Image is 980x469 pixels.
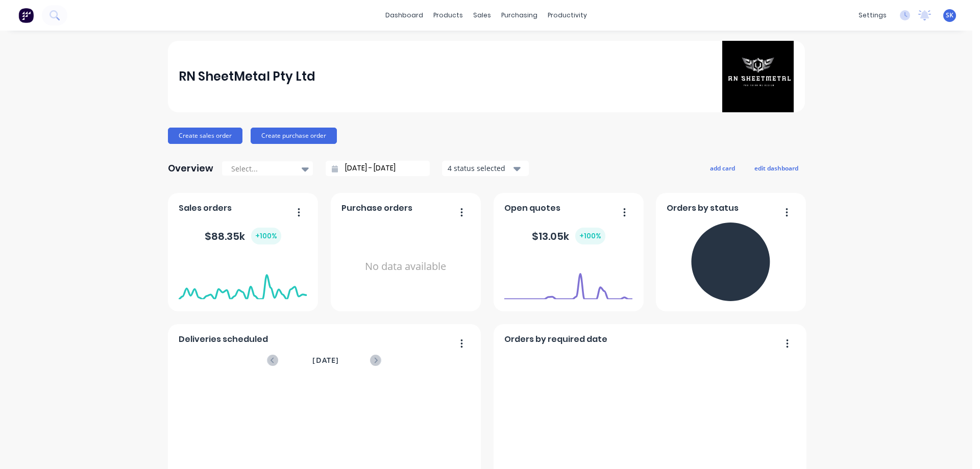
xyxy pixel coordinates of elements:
a: dashboard [380,8,428,23]
span: Sales orders [179,202,232,214]
button: Create sales order [168,128,242,144]
div: $ 88.35k [205,228,281,244]
img: Factory [18,8,34,23]
span: [DATE] [312,355,339,366]
span: Open quotes [504,202,560,214]
div: No data available [341,218,470,315]
button: 4 status selected [442,161,529,176]
div: sales [468,8,496,23]
span: Orders by status [667,202,739,214]
div: products [428,8,468,23]
span: Orders by required date [504,333,607,345]
div: + 100 % [251,228,281,244]
span: Purchase orders [341,202,412,214]
div: Overview [168,158,213,179]
button: edit dashboard [748,161,805,175]
div: productivity [543,8,592,23]
div: + 100 % [575,228,605,244]
img: RN SheetMetal Pty Ltd [722,41,794,112]
div: purchasing [496,8,543,23]
iframe: Intercom live chat [945,434,970,459]
button: Create purchase order [251,128,337,144]
button: add card [703,161,742,175]
div: 4 status selected [448,163,512,174]
div: settings [853,8,892,23]
span: SK [946,11,953,20]
div: $ 13.05k [532,228,605,244]
div: RN SheetMetal Pty Ltd [179,66,315,87]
